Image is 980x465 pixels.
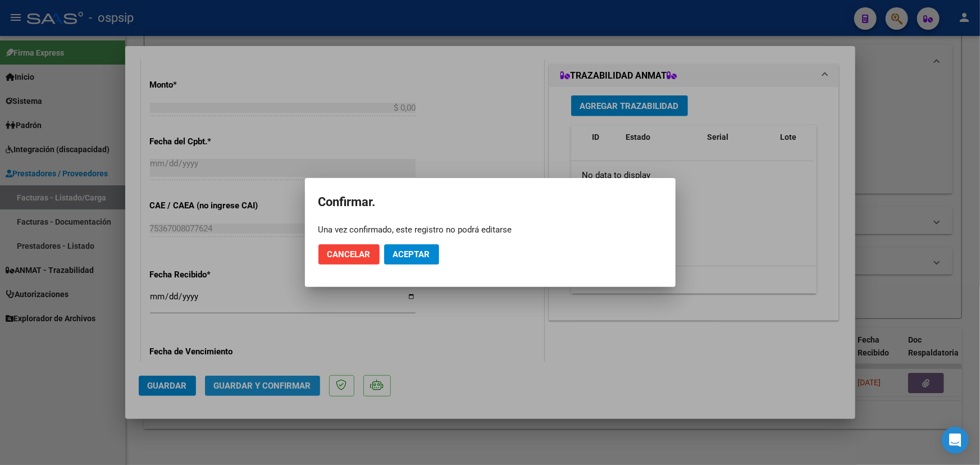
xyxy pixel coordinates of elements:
div: Una vez confirmado, este registro no podrá editarse [318,224,662,235]
button: Cancelar [318,244,380,265]
span: Aceptar [393,249,430,259]
span: Cancelar [327,249,371,259]
h2: Confirmar. [318,192,662,213]
button: Aceptar [384,244,439,265]
div: Open Intercom Messenger [942,427,969,454]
